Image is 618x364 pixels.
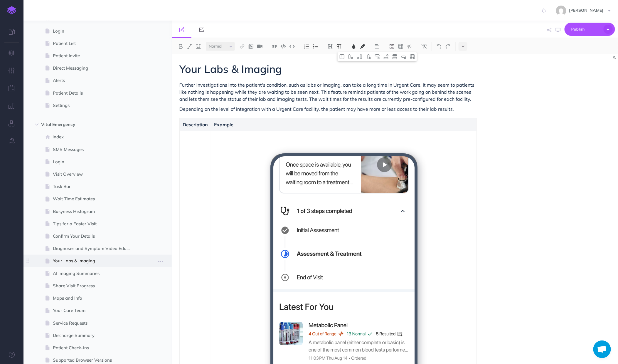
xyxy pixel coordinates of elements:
[392,54,398,59] img: Toggle row header button
[407,44,412,49] img: Callout dropdown menu button
[53,233,137,240] span: Confirm Your Details
[53,282,137,289] span: Share Visit Progress
[196,44,201,49] img: Underline button
[445,44,451,49] img: Redo
[437,44,442,49] img: Undo
[566,8,607,13] span: [PERSON_NAME]
[556,6,566,16] img: 5da3de2ef7f569c4e7af1a906648a0de.jpg
[53,257,137,264] span: Your Labs & Imaging
[187,44,192,49] img: Italic button
[41,121,129,128] span: Vital Emergency
[53,102,137,109] span: Settings
[53,183,137,190] span: Task Bar
[240,44,245,49] img: Link button
[53,307,137,314] span: Your Care Team
[7,6,16,14] img: logo-mark.svg
[357,54,362,59] img: Add column after merge button
[289,44,295,48] img: Inline code button
[401,54,406,59] img: Delete row button
[179,82,476,102] span: Further investigations into the patient's condition, such as labs or imaging, can take a long tim...
[53,77,137,84] span: Alerts
[53,295,137,302] span: Maps and Info
[313,44,318,49] img: Unordered list button
[375,44,380,49] img: Alignment dropdown menu button
[214,122,233,128] span: Example
[248,44,254,49] img: Add image button
[360,44,365,49] img: Text background color button
[53,146,137,153] span: SMS Messages
[53,52,137,59] span: Patient Invite
[53,208,137,215] span: Busyness Histogram
[257,44,262,49] img: Add video button
[272,44,277,49] img: Blockquote button
[53,195,137,202] span: Wait Time Estimates
[53,332,137,339] span: Discharge Summary
[375,54,380,59] img: Add row before button
[410,54,415,59] img: Delete table button
[53,171,137,178] span: Visit Overview
[336,44,342,49] img: Paragraph button
[53,245,137,252] span: Diagnoses and Symptom Video Education
[53,357,137,364] span: Supported Browser Versions
[53,28,137,35] span: Login
[351,44,356,49] img: Text color button
[179,62,282,76] span: Your Labs & Imaging
[183,122,208,128] span: Description
[179,106,454,112] span: Depending on the level of integration with a Urgent Care facility, the patient may have more or l...
[178,44,183,49] img: Bold button
[398,44,403,49] img: Create table button
[593,340,611,358] div: Open chat
[348,54,353,59] img: Add column Before Merge
[53,65,137,72] span: Direct Messaging
[53,158,137,165] span: Login
[422,44,427,49] img: Clear styles button
[328,44,333,49] img: Headings dropdown button
[53,40,137,47] span: Patient List
[304,44,309,49] img: Ordered list button
[53,320,137,327] span: Service Requests
[565,23,615,36] button: Publish
[53,133,137,140] span: Index
[53,90,137,97] span: Patient Details
[281,44,286,48] img: Code block button
[53,220,137,227] span: Tips for a Faster Visit
[366,54,371,59] img: Delete column button
[53,270,137,277] span: AI Imaging Summaries
[571,25,601,34] span: Publish
[383,54,389,59] img: Add row after button
[53,344,137,351] span: Patient Check-ins
[339,54,345,59] img: Toggle cell merge button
